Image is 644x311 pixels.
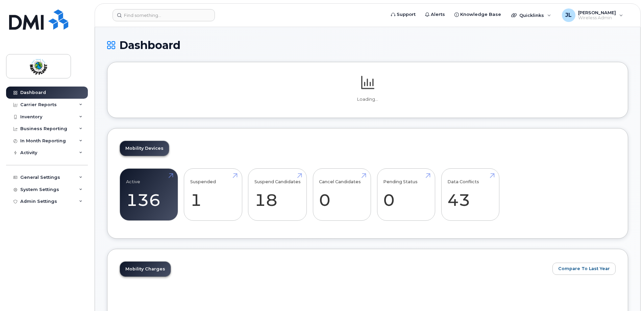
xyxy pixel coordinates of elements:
button: Compare To Last Year [552,263,616,275]
span: Compare To Last Year [558,265,610,272]
a: Suspend Candidates 18 [254,172,301,217]
a: Suspended 1 [190,172,236,217]
p: Loading... [120,96,616,102]
a: Pending Status 0 [383,172,429,217]
a: Cancel Candidates 0 [319,172,365,217]
a: Data Conflicts 43 [447,172,493,217]
a: Mobility Devices [120,141,169,156]
a: Mobility Charges [120,262,171,277]
h1: Dashboard [107,39,628,51]
a: Active 136 [126,172,172,217]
